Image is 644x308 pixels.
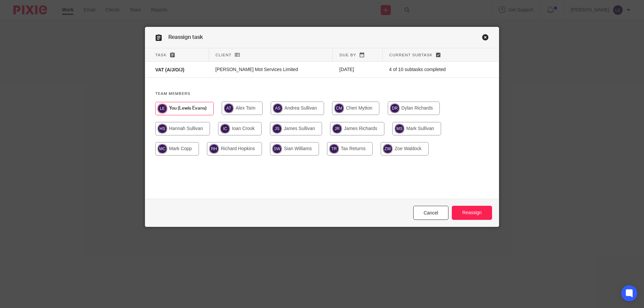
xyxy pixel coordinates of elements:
[155,67,185,72] span: VAT (A/J/O/J)
[155,91,489,97] h4: Team members
[482,34,489,43] a: Close this dialog window
[168,35,203,40] span: Reassign task
[388,53,429,57] span: Current subtask
[155,53,167,57] span: Task
[340,66,374,73] p: [DATE]
[340,53,355,57] span: Due by
[413,206,449,220] a: Close this dialog window
[452,206,492,220] input: Reassign
[216,66,326,73] p: [PERSON_NAME] Mot Services Limited
[381,62,473,78] td: 4 of 10 subtasks completed
[216,53,232,57] span: Client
